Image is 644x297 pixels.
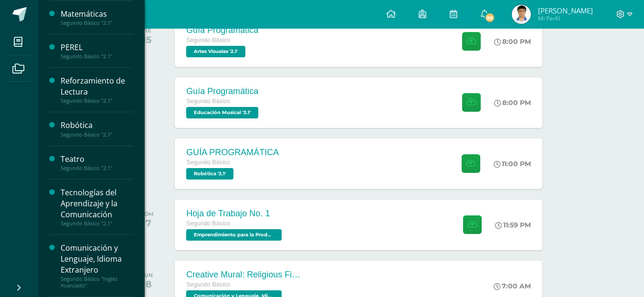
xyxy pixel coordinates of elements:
[186,209,284,219] div: Hoja de Trabajo No. 1
[141,278,153,290] div: 18
[538,6,593,15] span: [PERSON_NAME]
[61,53,133,60] div: Segundo Básico "2.1"
[485,12,495,23] span: 88
[186,159,230,166] span: Segundo Básico
[61,42,133,60] a: PERELSegundo Básico "2.1"
[186,98,230,105] span: Segundo Básico
[494,37,531,46] div: 8:00 PM
[494,98,531,107] div: 8:00 PM
[61,220,133,227] div: Segundo Básico "2.1"
[186,37,230,43] span: Segundo Básico
[186,148,279,158] div: GUÍA PROGRAMÁTICA
[186,107,258,118] span: Educación Musical '2.1'
[142,34,151,45] div: 15
[512,5,531,24] img: b4ccd30efd9134cc6c77897ad8823337.png
[61,154,133,171] a: TeatroSegundo Básico "2.1"
[538,14,593,22] span: Mi Perfil
[61,165,133,171] div: Segundo Básico "2.1"
[61,97,133,104] div: Segundo Básico "2.1"
[61,187,133,227] a: Tecnologías del Aprendizaje y la ComunicaciónSegundo Básico "2.1"
[141,272,153,278] div: LUN
[186,270,301,280] div: Creative Mural: Religious Figure and exposition
[61,75,133,104] a: Reforzamiento de LecturaSegundo Básico "2.1"
[186,229,282,241] span: Emprendimiento para la Productividad '2.1'
[186,46,245,57] span: Artes Visuales '2.1'
[186,168,233,180] span: Robótica '2.1'
[61,9,133,26] a: MatemáticasSegundo Básico "2.1"
[186,220,230,227] span: Segundo Básico
[61,42,133,53] div: PEREL
[61,131,133,138] div: Segundo Básico "2.1"
[494,159,531,168] div: 11:00 PM
[61,20,133,26] div: Segundo Básico "2.1"
[140,217,154,229] div: 17
[61,75,133,97] div: Reforzamiento de Lectura
[61,154,133,165] div: Teatro
[186,86,261,96] div: Guía Programática
[61,243,133,289] a: Comunicación y Lenguaje, Idioma ExtranjeroSegundo Básico "Inglés Avanzado"
[61,120,133,138] a: RobóticaSegundo Básico "2.1"
[61,276,133,289] div: Segundo Básico "Inglés Avanzado"
[186,25,258,35] div: Guía Programática
[61,9,133,20] div: Matemáticas
[495,221,531,229] div: 11:59 PM
[494,282,531,290] div: 7:00 AM
[61,243,133,276] div: Comunicación y Lenguaje, Idioma Extranjero
[186,281,230,288] span: Segundo Básico
[140,211,154,217] div: DOM
[142,27,151,34] div: VIE
[61,120,133,131] div: Robótica
[61,187,133,220] div: Tecnologías del Aprendizaje y la Comunicación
